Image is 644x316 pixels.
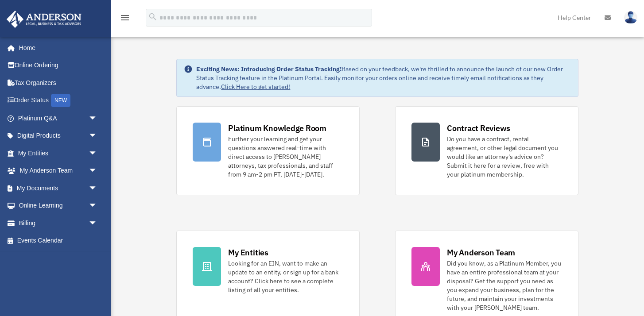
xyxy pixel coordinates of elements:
[89,197,106,215] span: arrow_drop_down
[447,123,510,134] div: Contract Reviews
[447,259,562,312] div: Did you know, as a Platinum Member, you have an entire professional team at your disposal? Get th...
[89,214,106,232] span: arrow_drop_down
[6,74,111,92] a: Tax Organizers
[228,135,343,179] div: Further your learning and get your questions answered real-time with direct access to [PERSON_NAM...
[6,144,111,162] a: My Entitiesarrow_drop_down
[6,92,111,110] a: Order StatusNEW
[6,109,111,127] a: Platinum Q&Aarrow_drop_down
[447,247,515,258] div: My Anderson Team
[228,123,326,134] div: Platinum Knowledge Room
[196,65,341,73] strong: Exciting News: Introducing Order Status Tracking!
[4,11,84,28] img: Anderson Advisors Platinum Portal
[89,109,106,127] span: arrow_drop_down
[447,135,562,179] div: Do you have a contract, rental agreement, or other legal document you would like an attorney's ad...
[228,259,343,294] div: Looking for an EIN, want to make an update to an entity, or sign up for a bank account? Click her...
[51,94,70,107] div: NEW
[6,162,111,180] a: My Anderson Teamarrow_drop_down
[395,106,578,195] a: Contract Reviews Do you have a contract, rental agreement, or other legal document you would like...
[6,214,111,232] a: Billingarrow_drop_down
[6,127,111,145] a: Digital Productsarrow_drop_down
[6,197,111,215] a: Online Learningarrow_drop_down
[6,232,111,250] a: Events Calendar
[6,57,111,74] a: Online Ordering
[221,83,290,91] a: Click Here to get started!
[89,162,106,180] span: arrow_drop_down
[120,12,130,23] i: menu
[120,15,130,23] a: menu
[89,179,106,197] span: arrow_drop_down
[6,39,106,57] a: Home
[624,11,637,24] img: User Pic
[6,179,111,197] a: My Documentsarrow_drop_down
[196,65,570,91] div: Based on your feedback, we're thrilled to announce the launch of our new Order Status Tracking fe...
[89,144,106,162] span: arrow_drop_down
[148,12,158,22] i: search
[89,127,106,145] span: arrow_drop_down
[228,247,268,258] div: My Entities
[176,106,360,195] a: Platinum Knowledge Room Further your learning and get your questions answered real-time with dire...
